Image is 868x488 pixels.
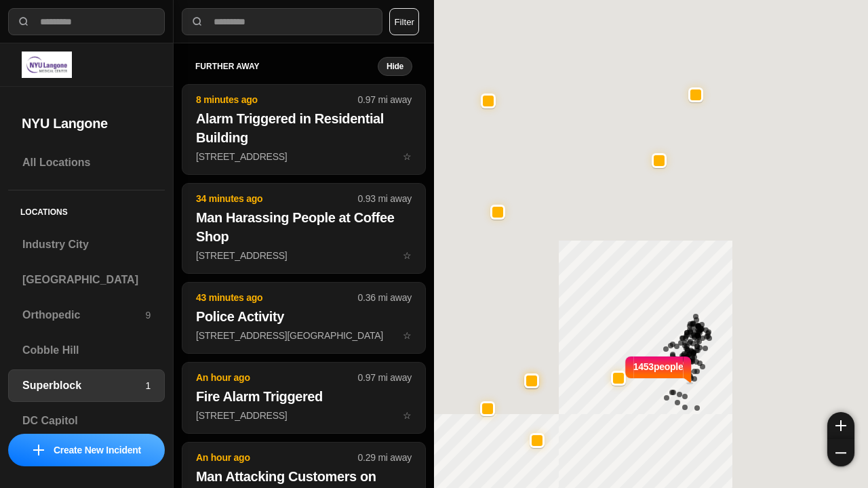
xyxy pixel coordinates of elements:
h3: Superblock [22,378,145,394]
h2: Man Harassing People at Coffee Shop [196,208,412,246]
p: 8 minutes ago [196,93,358,106]
img: zoom-in [835,420,846,431]
h3: [GEOGRAPHIC_DATA] [22,272,151,288]
p: 9 [145,308,151,322]
a: An hour ago0.97 mi awayFire Alarm Triggered[STREET_ADDRESS]star [182,409,426,421]
img: zoom-out [835,447,846,458]
p: 0.97 mi away [358,93,412,106]
img: notch [623,354,633,384]
h2: Fire Alarm Triggered [196,387,412,406]
h3: Orthopedic [22,307,145,323]
p: 43 minutes ago [196,291,358,304]
h2: Alarm Triggered in Residential Building [196,109,412,147]
h3: All Locations [22,155,151,171]
a: Orthopedic9 [8,299,165,331]
h3: DC Capitol [22,413,151,429]
p: An hour ago [196,371,358,384]
a: Cobble Hill [8,334,165,367]
img: notch [684,354,694,384]
button: zoom-out [827,439,854,466]
a: DC Capitol [8,405,165,437]
h3: Industry City [22,237,151,253]
button: zoom-in [827,412,854,439]
img: search [17,15,31,28]
h3: Cobble Hill [22,342,151,359]
img: icon [33,445,44,455]
span: star [403,330,412,341]
p: [STREET_ADDRESS] [196,409,412,422]
span: star [403,410,412,421]
a: 34 minutes ago0.93 mi awayMan Harassing People at Coffee Shop[STREET_ADDRESS]star [182,249,426,261]
p: 0.29 mi away [358,451,412,464]
img: logo [22,52,72,78]
p: 1 [145,379,151,392]
small: Hide [387,61,403,72]
a: Industry City [8,228,165,261]
p: 0.36 mi away [358,291,412,304]
button: Hide [378,57,412,76]
h5: further away [195,61,378,72]
h2: NYU Langone [22,114,151,133]
p: [STREET_ADDRESS] [196,150,412,163]
span: star [403,151,412,162]
a: 8 minutes ago0.97 mi awayAlarm Triggered in Residential Building[STREET_ADDRESS]star [182,150,426,162]
p: 1453 people [633,360,684,390]
button: An hour ago0.97 mi awayFire Alarm Triggered[STREET_ADDRESS]star [182,362,426,434]
p: [STREET_ADDRESS] [196,249,412,262]
p: Create New Incident [54,443,141,457]
button: 43 minutes ago0.36 mi awayPolice Activity[STREET_ADDRESS][GEOGRAPHIC_DATA]star [182,282,426,354]
a: All Locations [8,146,165,179]
button: 34 minutes ago0.93 mi awayMan Harassing People at Coffee Shop[STREET_ADDRESS]star [182,183,426,274]
h2: Police Activity [196,307,412,326]
p: [STREET_ADDRESS][GEOGRAPHIC_DATA] [196,329,412,342]
a: [GEOGRAPHIC_DATA] [8,264,165,296]
p: An hour ago [196,451,358,464]
button: Filter [389,8,419,35]
img: search [191,15,204,28]
h5: Locations [8,190,165,228]
button: iconCreate New Incident [8,434,165,466]
button: 8 minutes ago0.97 mi awayAlarm Triggered in Residential Building[STREET_ADDRESS]star [182,84,426,175]
p: 0.97 mi away [358,371,412,384]
span: star [403,250,412,261]
p: 0.93 mi away [358,192,412,205]
p: 34 minutes ago [196,192,358,205]
a: Superblock1 [8,369,165,402]
a: 43 minutes ago0.36 mi awayPolice Activity[STREET_ADDRESS][GEOGRAPHIC_DATA]star [182,329,426,341]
